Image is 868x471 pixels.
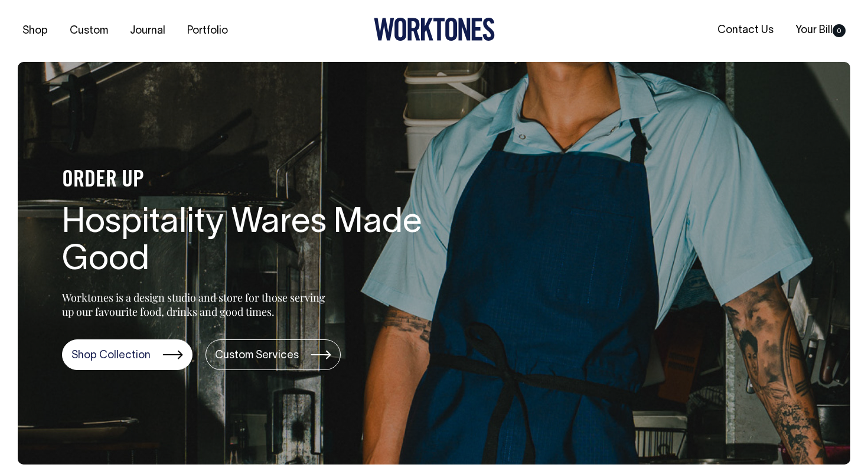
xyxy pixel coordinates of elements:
a: Contact Us [713,21,778,40]
span: 0 [833,24,846,37]
h1: Hospitality Wares Made Good [62,205,440,280]
a: Portfolio [182,21,233,41]
a: Custom [65,21,113,41]
a: Journal [125,21,170,41]
h4: ORDER UP [62,168,440,193]
a: Custom Services [205,339,341,370]
a: Your Bill0 [791,21,850,40]
a: Shop Collection [62,339,192,370]
p: Worktones is a design studio and store for those serving up our favourite food, drinks and good t... [62,290,331,319]
a: Shop [18,21,53,41]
